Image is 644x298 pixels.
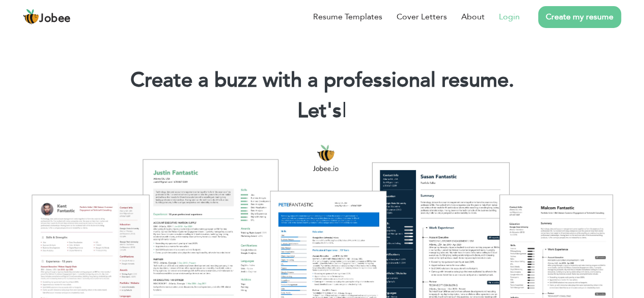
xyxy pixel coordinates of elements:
img: jobee.io [23,9,39,25]
a: Login [499,11,520,23]
span: Jobee [39,13,71,24]
h1: Create a buzz with a professional resume. [15,67,629,94]
a: Resume Templates [313,11,382,23]
a: About [461,11,485,23]
h2: Let's [15,98,629,124]
a: Cover Letters [397,11,447,23]
a: Create my resume [538,6,621,28]
span: | [342,97,347,125]
a: Jobee [23,9,71,25]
